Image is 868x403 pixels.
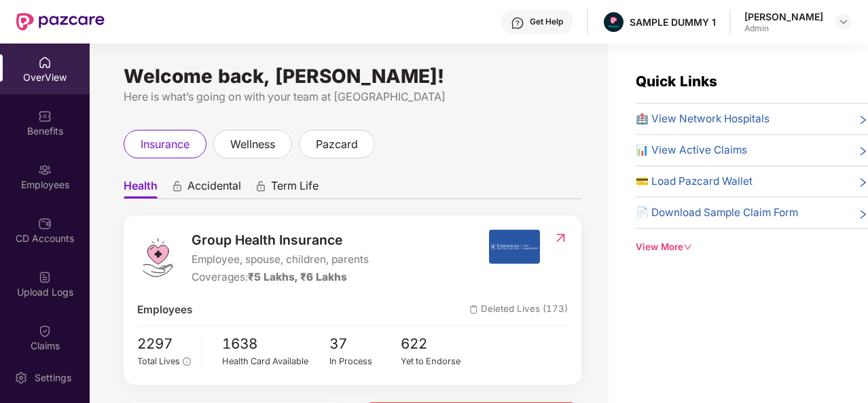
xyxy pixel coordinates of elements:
[14,371,28,385] img: svg+xml;base64,PHN2ZyBpZD0iU2V0dGluZy0yMHgyMCIgeG1sbnM9Imh0dHA6Ly93d3cudzMub3JnLzIwMDAvc3ZnIiB3aW...
[230,136,275,153] span: wellness
[137,302,192,318] span: Employees
[744,23,823,34] div: Admin
[137,237,178,278] img: logo
[38,217,52,230] img: svg+xml;base64,PHN2ZyBpZD0iQ0RfQWNjb3VudHMiIGRhdGEtbmFtZT0iQ0QgQWNjb3VudHMiIHhtbG5zPSJodHRwOi8vd3...
[137,356,180,366] span: Total Lives
[38,163,52,177] img: svg+xml;base64,PHN2ZyBpZD0iRW1wbG95ZWVzIiB4bWxucz0iaHR0cDovL3d3dy53My5vcmcvMjAwMC9zdmciIHdpZHRoPS...
[329,333,401,355] span: 37
[141,136,189,153] span: insurance
[744,10,823,23] div: [PERSON_NAME]
[124,179,158,198] span: Health
[511,16,524,30] img: svg+xml;base64,PHN2ZyBpZD0iSGVscC0zMngzMiIgeG1sbnM9Imh0dHA6Ly93d3cudzMub3JnLzIwMDAvc3ZnIiB3aWR0aD...
[554,231,568,245] img: RedirectIcon
[858,207,868,221] span: right
[171,180,183,192] div: animation
[636,205,798,221] span: 📄 Download Sample Claim Form
[316,136,358,153] span: pazcard
[636,240,868,254] div: View More
[38,109,52,123] img: svg+xml;base64,PHN2ZyBpZD0iQmVuZWZpdHMiIHhtbG5zPSJodHRwOi8vd3d3LnczLm9yZy8yMDAwL3N2ZyIgd2lkdGg9Ij...
[858,113,868,127] span: right
[604,12,623,32] img: Pazcare_Alternative_logo-01-01.png
[16,13,105,31] img: New Pazcare Logo
[489,230,540,264] img: insurerIcon
[192,230,369,250] span: Group Health Insurance
[255,180,267,192] div: animation
[636,73,717,90] span: Quick Links
[38,270,52,284] img: svg+xml;base64,PHN2ZyBpZD0iVXBsb2FkX0xvZ3MiIGRhdGEtbmFtZT0iVXBsb2FkIExvZ3MiIHhtbG5zPSJodHRwOi8vd3...
[858,145,868,158] span: right
[636,111,770,127] span: 🏥 View Network Hospitals
[38,324,52,338] img: svg+xml;base64,PHN2ZyBpZD0iQ2xhaW0iIHhtbG5zPSJodHRwOi8vd3d3LnczLm9yZy8yMDAwL3N2ZyIgd2lkdGg9IjIwIi...
[222,355,329,368] div: Health Card Available
[31,371,75,385] div: Settings
[124,88,581,105] div: Here is what’s going on with your team at [GEOGRAPHIC_DATA]
[858,176,868,190] span: right
[124,71,581,82] div: Welcome back, [PERSON_NAME]!
[192,269,369,285] div: Coverages:
[530,16,563,27] div: Get Help
[469,302,568,318] span: Deleted Lives (173)
[222,333,329,355] span: 1638
[329,355,401,368] div: In Process
[137,333,191,355] span: 2297
[838,16,849,27] img: svg+xml;base64,PHN2ZyBpZD0iRHJvcGRvd24tMzJ4MzIiIHhtbG5zPSJodHRwOi8vd3d3LnczLm9yZy8yMDAwL3N2ZyIgd2...
[271,179,319,198] span: Term Life
[38,56,52,69] img: svg+xml;base64,PHN2ZyBpZD0iSG9tZSIgeG1sbnM9Imh0dHA6Ly93d3cudzMub3JnLzIwMDAvc3ZnIiB3aWR0aD0iMjAiIG...
[636,142,747,158] span: 📊 View Active Claims
[636,173,753,190] span: 💳 Load Pazcard Wallet
[248,270,347,283] span: ₹5 Lakhs, ₹6 Lakhs
[469,305,478,314] img: deleteIcon
[183,357,190,365] span: info-circle
[401,355,473,368] div: Yet to Endorse
[630,16,716,29] div: SAMPLE DUMMY 1
[683,243,692,251] span: down
[192,251,369,268] span: Employee, spouse, children, parents
[187,179,241,198] span: Accidental
[401,333,473,355] span: 622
